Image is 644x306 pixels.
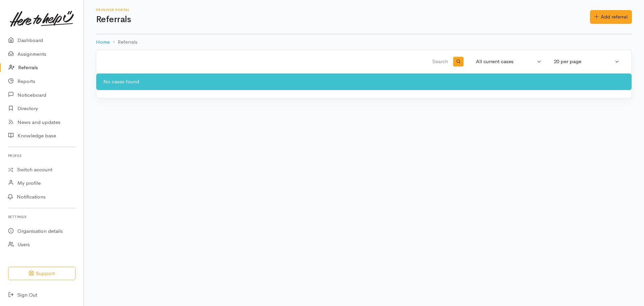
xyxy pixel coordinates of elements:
[8,212,75,221] h6: Settings
[472,55,546,68] button: All current cases
[8,151,75,160] h6: Profile
[554,58,613,65] div: 20 per page
[590,10,632,24] a: Add referral
[96,34,632,50] nav: breadcrumb
[550,55,624,68] button: 20 per page
[96,15,590,25] h1: Referrals
[96,8,590,12] h6: Provider Portal
[8,267,75,280] button: Support
[476,58,536,65] div: All current cases
[110,38,138,46] li: Referrals
[104,54,449,70] input: Search
[96,74,632,90] div: No cases found
[96,38,110,46] a: Home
